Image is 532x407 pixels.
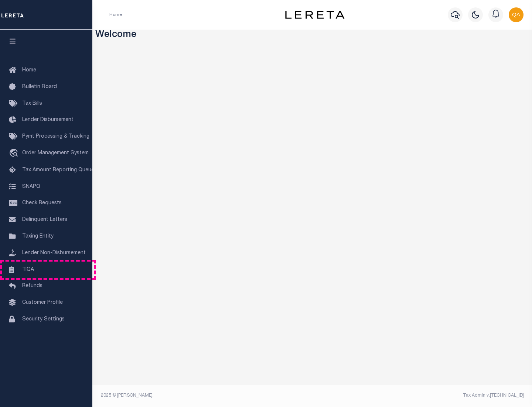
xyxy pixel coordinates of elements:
[22,267,34,272] span: TIQA
[22,217,67,222] span: Delinquent Letters
[22,151,89,156] span: Order Management System
[95,30,529,41] h3: Welcome
[285,11,344,19] img: logo-dark.svg
[109,11,122,18] li: Home
[318,392,524,399] div: Tax Admin v.[TECHNICAL_ID]
[22,117,74,122] span: Lender Disbursement
[22,317,65,322] span: Security Settings
[95,392,313,399] div: 2025 © [PERSON_NAME].
[509,7,524,22] img: svg+xml;base64,PHN2ZyB4bWxucz0iaHR0cDovL3d3dy53My5vcmcvMjAwMC9zdmciIHBvaW50ZXItZXZlbnRzPSJub25lIi...
[22,250,86,256] span: Lender Non-Disbursement
[22,300,63,305] span: Customer Profile
[22,134,89,139] span: Pymt Processing & Tracking
[9,149,21,158] i: travel_explore
[22,68,36,73] span: Home
[22,101,42,106] span: Tax Bills
[22,84,57,90] span: Bulletin Board
[22,168,94,173] span: Tax Amount Reporting Queue
[22,234,54,239] span: Taxing Entity
[22,184,40,189] span: SNAPQ
[22,283,42,289] span: Refunds
[22,201,62,206] span: Check Requests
